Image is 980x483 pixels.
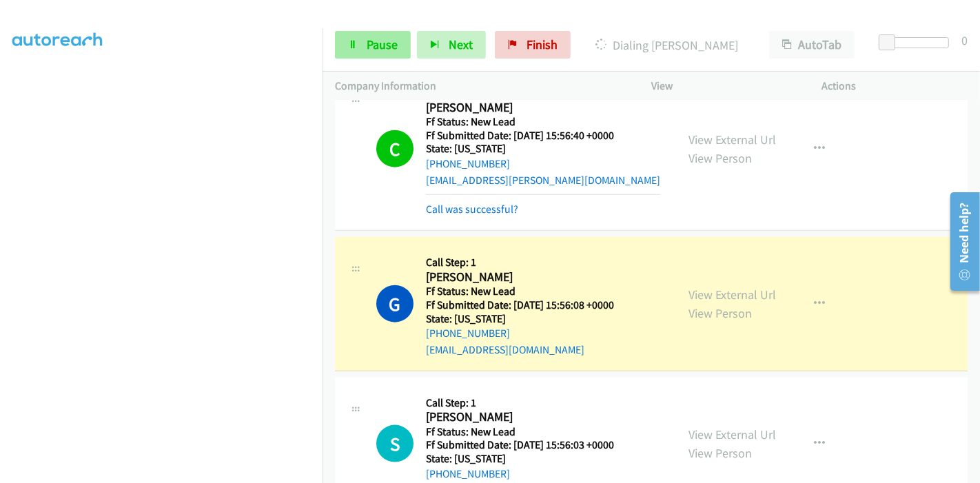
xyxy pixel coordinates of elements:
[426,269,614,285] h2: [PERSON_NAME]
[426,452,614,466] h5: State: [US_STATE]
[426,327,510,340] a: [PHONE_NUMBER]
[426,100,660,116] h2: [PERSON_NAME]
[449,37,473,52] span: Next
[651,78,797,94] p: View
[367,37,398,52] span: Pause
[688,445,752,461] a: View Person
[426,157,510,170] a: [PHONE_NUMBER]
[426,129,660,143] h5: Ff Submitted Date: [DATE] 15:56:40 +0000
[376,285,414,322] h1: G
[426,203,518,216] a: Call was successful?
[688,427,776,442] a: View External Url
[769,31,855,59] button: AutoTab
[335,78,626,94] p: Company Information
[822,78,968,94] p: Actions
[941,187,980,296] iframe: Resource Center
[886,37,949,48] div: Delay between calls (in seconds)
[688,287,776,302] a: View External Url
[426,312,614,326] h5: State: [US_STATE]
[527,37,558,52] span: Finish
[426,298,614,312] h5: Ff Submitted Date: [DATE] 15:56:08 +0000
[426,174,660,187] a: [EMAIL_ADDRESS][PERSON_NAME][DOMAIN_NAME]
[335,31,411,59] a: Pause
[426,256,614,269] h5: Call Step: 1
[426,142,660,156] h5: State: [US_STATE]
[495,31,571,59] a: Finish
[426,409,614,425] h2: [PERSON_NAME]
[961,31,968,50] div: 0
[376,130,414,167] h1: C
[417,31,486,59] button: Next
[376,425,414,462] div: The call is yet to be attempted
[376,425,414,462] h1: S
[426,425,614,439] h5: Ff Status: New Lead
[426,115,660,129] h5: Ff Status: New Lead
[688,150,752,166] a: View Person
[426,438,614,452] h5: Ff Submitted Date: [DATE] 15:56:03 +0000
[688,305,752,321] a: View Person
[426,396,614,410] h5: Call Step: 1
[688,132,776,147] a: View External Url
[426,285,614,298] h5: Ff Status: New Lead
[589,36,744,54] p: Dialing [PERSON_NAME]
[426,343,584,356] a: [EMAIL_ADDRESS][DOMAIN_NAME]
[426,467,510,480] a: [PHONE_NUMBER]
